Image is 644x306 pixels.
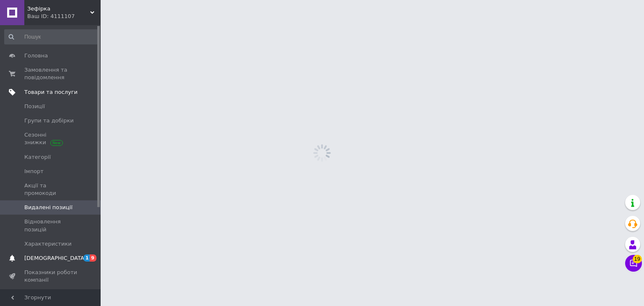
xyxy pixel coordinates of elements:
span: Імпорт [24,168,44,175]
span: 9 [90,254,96,262]
span: Головна [24,52,48,60]
span: 1 [83,254,90,262]
span: Зефірка [27,5,90,13]
span: Характеристики [24,240,72,248]
span: Позиції [24,103,45,110]
span: Акції та промокоди [24,182,78,197]
span: Відновлення позицій [24,218,78,233]
span: [DEMOGRAPHIC_DATA] [24,254,86,262]
span: 19 [633,255,642,263]
input: Пошук [4,29,99,44]
span: Категорії [24,153,51,161]
div: Ваш ID: 4111107 [27,13,101,20]
span: Видалені позиції [24,204,73,211]
span: Показники роботи компанії [24,269,78,284]
button: Чат з покупцем19 [625,255,642,272]
span: Групи та добірки [24,117,74,124]
span: Замовлення та повідомлення [24,66,78,81]
span: Товари та послуги [24,88,78,96]
span: Сезонні знижки [24,131,78,146]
